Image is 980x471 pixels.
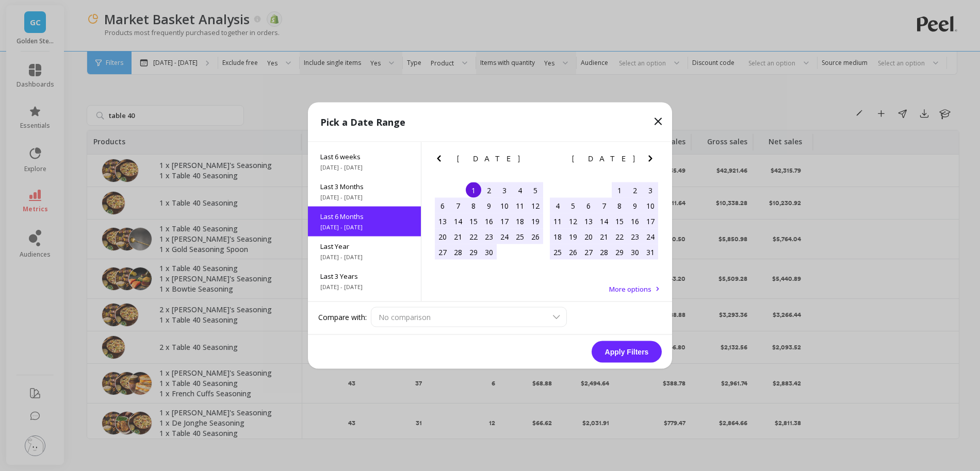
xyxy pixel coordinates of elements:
div: Choose Wednesday, May 28th, 2025 [596,244,612,260]
span: [DATE] - [DATE] [320,253,409,261]
div: Choose Wednesday, April 23rd, 2025 [481,229,497,244]
div: Choose Thursday, May 29th, 2025 [612,244,627,260]
span: [DATE] [457,155,521,163]
div: Choose Saturday, May 24th, 2025 [643,229,658,244]
span: Last 3 Years [320,272,409,281]
div: Choose Saturday, April 26th, 2025 [528,229,543,244]
div: month 2025-05 [550,182,658,260]
span: [DATE] - [DATE] [320,283,409,291]
div: Choose Wednesday, May 21st, 2025 [596,229,612,244]
div: Choose Saturday, May 17th, 2025 [643,213,658,229]
div: Choose Tuesday, April 29th, 2025 [466,244,481,260]
div: Choose Thursday, May 1st, 2025 [612,182,627,198]
label: Compare with: [318,312,367,322]
div: Choose Tuesday, May 27th, 2025 [581,244,596,260]
div: Choose Friday, May 9th, 2025 [627,198,643,213]
div: Choose Tuesday, May 6th, 2025 [581,198,596,213]
div: Choose Sunday, May 11th, 2025 [550,213,565,229]
div: Choose Saturday, April 19th, 2025 [528,213,543,229]
span: Last 6 weeks [320,152,409,161]
div: Choose Tuesday, April 22nd, 2025 [466,229,481,244]
div: Choose Sunday, April 13th, 2025 [435,213,450,229]
span: [DATE] [572,155,636,163]
div: Choose Saturday, April 12th, 2025 [528,198,543,213]
div: Choose Thursday, April 3rd, 2025 [497,182,512,198]
div: Choose Friday, May 2nd, 2025 [627,182,643,198]
button: Next Month [529,153,546,169]
div: Choose Tuesday, April 15th, 2025 [466,213,481,229]
div: Choose Monday, May 12th, 2025 [565,213,581,229]
div: Choose Monday, May 5th, 2025 [565,198,581,213]
div: Choose Saturday, May 3rd, 2025 [643,182,658,198]
div: Choose Monday, April 28th, 2025 [450,244,466,260]
span: Last 3 Months [320,182,409,191]
div: Choose Sunday, May 4th, 2025 [550,198,565,213]
div: Choose Wednesday, April 16th, 2025 [481,213,497,229]
div: Choose Saturday, May 31st, 2025 [643,244,658,260]
span: [DATE] - [DATE] [320,223,409,231]
button: Apply Filters [592,341,662,363]
div: Choose Thursday, May 8th, 2025 [612,198,627,213]
div: Choose Wednesday, May 14th, 2025 [596,213,612,229]
div: Choose Monday, May 19th, 2025 [565,229,581,244]
div: Choose Tuesday, May 13th, 2025 [581,213,596,229]
div: Choose Wednesday, April 9th, 2025 [481,198,497,213]
div: Choose Friday, April 25th, 2025 [512,229,528,244]
div: Choose Tuesday, April 8th, 2025 [466,198,481,213]
div: Choose Sunday, April 6th, 2025 [435,198,450,213]
div: Choose Saturday, May 10th, 2025 [643,198,658,213]
div: Choose Monday, April 14th, 2025 [450,213,466,229]
div: Choose Friday, April 18th, 2025 [512,213,528,229]
div: Choose Friday, May 30th, 2025 [627,244,643,260]
div: Choose Friday, April 11th, 2025 [512,198,528,213]
div: Choose Thursday, May 22nd, 2025 [612,229,627,244]
div: Choose Sunday, April 27th, 2025 [435,244,450,260]
div: Choose Thursday, April 17th, 2025 [497,213,512,229]
button: Previous Month [548,153,564,169]
div: Choose Friday, April 4th, 2025 [512,182,528,198]
div: Choose Sunday, May 25th, 2025 [550,244,565,260]
div: Choose Wednesday, April 2nd, 2025 [481,182,497,198]
div: Choose Thursday, April 24th, 2025 [497,229,512,244]
div: Choose Thursday, May 15th, 2025 [612,213,627,229]
div: Choose Friday, May 16th, 2025 [627,213,643,229]
button: Next Month [644,153,661,169]
span: [DATE] - [DATE] [320,193,409,201]
div: Choose Saturday, April 5th, 2025 [528,182,543,198]
div: Choose Monday, April 7th, 2025 [450,198,466,213]
div: Choose Tuesday, May 20th, 2025 [581,229,596,244]
p: Pick a Date Range [320,115,405,129]
button: Previous Month [433,153,449,169]
span: [DATE] - [DATE] [320,163,409,172]
div: Choose Sunday, April 20th, 2025 [435,229,450,244]
div: Choose Friday, May 23rd, 2025 [627,229,643,244]
div: Choose Monday, May 26th, 2025 [565,244,581,260]
span: Last 6 Months [320,212,409,221]
span: Last Year [320,242,409,251]
div: Choose Wednesday, April 30th, 2025 [481,244,497,260]
div: Choose Sunday, May 18th, 2025 [550,229,565,244]
div: Choose Thursday, April 10th, 2025 [497,198,512,213]
div: month 2025-04 [435,182,543,260]
span: More options [609,284,651,294]
div: Choose Tuesday, April 1st, 2025 [466,182,481,198]
div: Choose Wednesday, May 7th, 2025 [596,198,612,213]
div: Choose Monday, April 21st, 2025 [450,229,466,244]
